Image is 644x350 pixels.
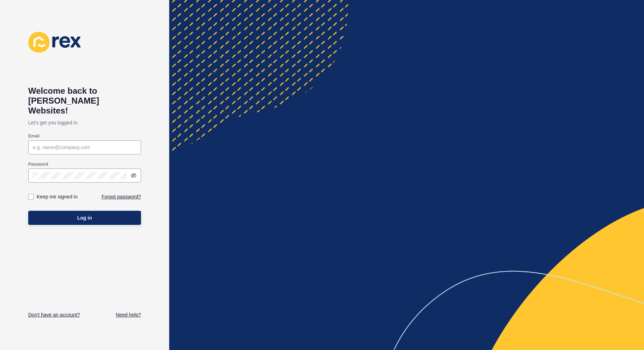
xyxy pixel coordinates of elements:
[28,211,141,225] button: Log in
[77,214,92,221] span: Log in
[37,193,78,200] label: Keep me signed in
[28,311,80,318] a: Don't have an account?
[28,161,48,167] label: Password
[28,116,141,130] p: Let's get you logged in.
[33,144,136,151] input: e.g. name@company.com
[28,86,141,116] h1: Welcome back to [PERSON_NAME] Websites!
[116,311,141,318] a: Need help?
[102,193,141,200] a: Forgot password?
[28,133,39,139] label: Email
